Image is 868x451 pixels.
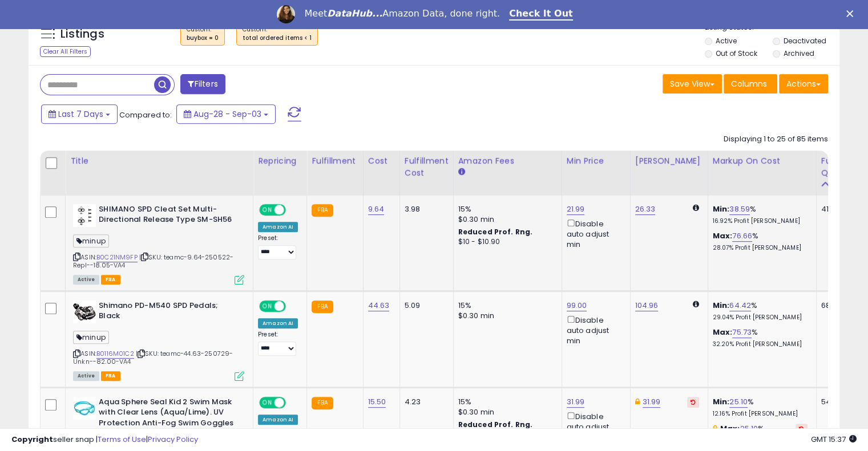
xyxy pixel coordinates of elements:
[779,74,828,94] button: Actions
[713,314,808,322] p: 29.04% Profit [PERSON_NAME]
[258,234,298,260] div: Preset:
[567,300,587,311] a: 99.00
[643,396,661,408] a: 31.99
[731,78,767,90] span: Columns
[713,410,808,418] p: 12.16% Profit [PERSON_NAME]
[176,104,276,124] button: Aug-28 - Sep-03
[713,300,730,311] b: Min:
[284,205,302,214] span: OFF
[821,204,857,214] div: 417
[258,415,298,425] div: Amazon AI
[713,397,808,418] div: %
[98,434,146,445] a: Terms of Use
[60,26,104,42] h5: Listings
[258,318,298,328] div: Amazon AI
[713,300,808,322] div: %
[193,108,261,120] span: Aug-28 - Sep-03
[96,253,138,262] a: B0C21NM9FP
[11,434,53,445] strong: Copyright
[783,48,814,58] label: Archived
[73,300,96,323] img: 41eLJ-NBslL._SL40_.jpg
[713,340,808,348] p: 32.20% Profit [PERSON_NAME]
[73,234,109,247] span: minup
[458,167,465,177] small: Amazon Fees.
[713,204,730,214] b: Min:
[73,204,244,283] div: ASIN:
[304,8,500,19] div: Meet Amazon Data, done right.
[708,151,816,196] th: The percentage added to the cost of goods (COGS) that forms the calculator for Min & Max prices.
[258,331,298,356] div: Preset:
[713,244,808,252] p: 28.07% Profit [PERSON_NAME]
[99,397,237,442] b: Aqua Sphere Seal Kid 2 Swim Mask with Clear Lens (Aqua/Lime). UV Protection Anti-Fog Swim Goggles...
[312,204,333,217] small: FBA
[260,205,274,214] span: ON
[567,217,621,250] div: Disable auto adjust min
[713,155,812,167] div: Markup on Cost
[96,349,134,359] a: B0116M01C2
[458,204,553,214] div: 15%
[73,253,233,270] span: | SKU: teamc-9.64-250522-Repl--18.05-VA4
[258,155,302,167] div: Repricing
[187,34,219,42] div: buybox = 0
[458,237,553,247] div: $10 - $10.90
[40,46,91,57] div: Clear All Filters
[783,36,826,46] label: Deactivated
[312,155,358,167] div: Fulfillment
[821,155,861,179] div: Fulfillable Quantity
[405,300,445,311] div: 5.09
[368,396,386,408] a: 15.50
[73,397,96,420] img: 41DJBeZNxEL._SL40_.jpg
[567,396,585,408] a: 31.99
[119,109,172,120] span: Compared to:
[73,331,109,344] span: minup
[458,227,533,237] b: Reduced Prof. Rng.
[821,300,857,311] div: 68
[732,327,752,338] a: 75.73
[458,311,553,321] div: $0.30 min
[567,204,585,215] a: 21.99
[73,371,99,381] span: All listings currently available for purchase on Amazon
[368,300,390,311] a: 44.63
[716,48,757,58] label: Out of Stock
[509,8,573,21] a: Check It Out
[260,301,274,311] span: ON
[458,407,553,417] div: $0.30 min
[635,300,659,311] a: 104.96
[277,5,295,23] img: Profile image for Georgie
[729,204,750,215] a: 38.59
[635,155,703,167] div: [PERSON_NAME]
[243,25,312,42] span: Custom:
[284,301,302,311] span: OFF
[458,155,557,167] div: Amazon Fees
[732,230,752,242] a: 76.66
[243,34,312,42] div: total ordered items < 1
[260,397,274,407] span: ON
[41,104,118,124] button: Last 7 Days
[258,222,298,232] div: Amazon AI
[284,397,302,407] span: OFF
[729,396,748,408] a: 25.10
[405,204,445,214] div: 3.98
[101,275,120,285] span: FBA
[73,275,99,285] span: All listings currently available for purchase on Amazon
[99,204,237,228] b: SHIMANO SPD Cleat Set Multi-Directional Release Type SM-SH56
[458,300,553,311] div: 15%
[716,36,737,46] label: Active
[99,300,237,324] b: Shimano PD-M540 SPD Pedals; Black
[180,74,225,94] button: Filters
[846,10,858,17] div: Close
[73,300,244,380] div: ASIN:
[218,17,230,29] button: ×
[312,300,333,313] small: FBA
[11,434,198,445] div: seller snap | |
[368,204,385,215] a: 9.64
[713,217,808,225] p: 16.92% Profit [PERSON_NAME]
[405,397,445,407] div: 4.23
[713,231,808,252] div: %
[458,214,553,225] div: $0.30 min
[58,108,103,120] span: Last 7 Days
[405,155,449,179] div: Fulfillment Cost
[73,204,96,227] img: 31Rxts94kWL._SL40_.jpg
[713,204,808,225] div: %
[368,155,395,167] div: Cost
